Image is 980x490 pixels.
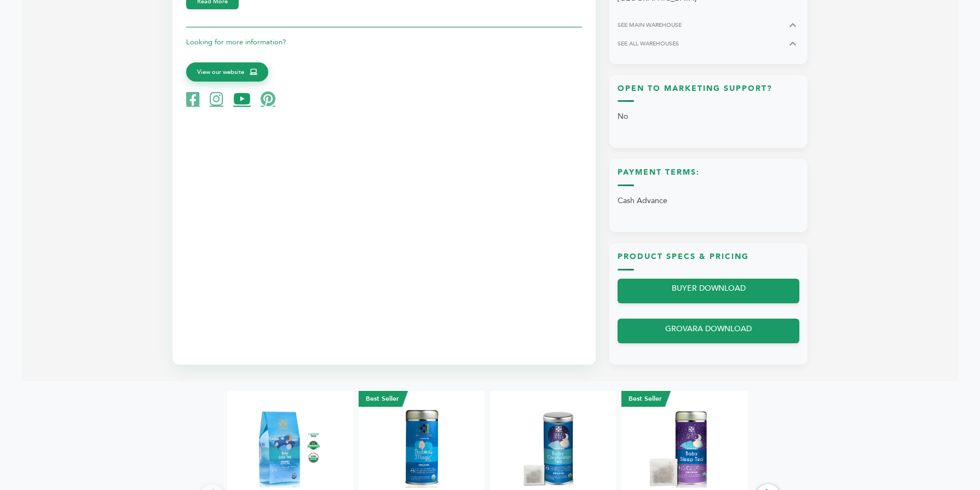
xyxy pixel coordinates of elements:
[197,67,244,77] span: View our website
[618,19,799,32] button: SEE MAIN WAREHOUSE
[618,39,679,48] span: SEE ALL WAREHOUSES
[618,251,799,270] h3: Product Specs & Pricing
[618,21,682,29] span: SEE MAIN WAREHOUSE
[251,409,330,488] img: Secrets of Tea Baby Colic Tea 4 innerpacks per case 2.0 oz
[514,409,593,488] img: Secrets of Tea Baby Constipation Relief Tea 4 innerpacks per case 2.0 oz
[618,167,799,186] h3: Payment Terms:
[382,409,462,488] img: Secrets of Tea Baby Magic Tea 4 innerpacks per case 2.0 oz
[186,62,268,82] a: View our website
[618,83,799,102] h3: Open to Marketing Support?
[618,107,799,126] p: No
[645,409,724,488] img: Secrets of Tea Baby Sleep Tea 4 innerpacks per case 2.0 oz
[618,192,799,210] p: Cash Advance
[618,319,799,343] a: GROVARA DOWNLOAD
[618,279,799,303] a: BUYER DOWNLOAD
[618,37,799,50] button: SEE ALL WAREHOUSES
[186,36,582,49] p: Looking for more information?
